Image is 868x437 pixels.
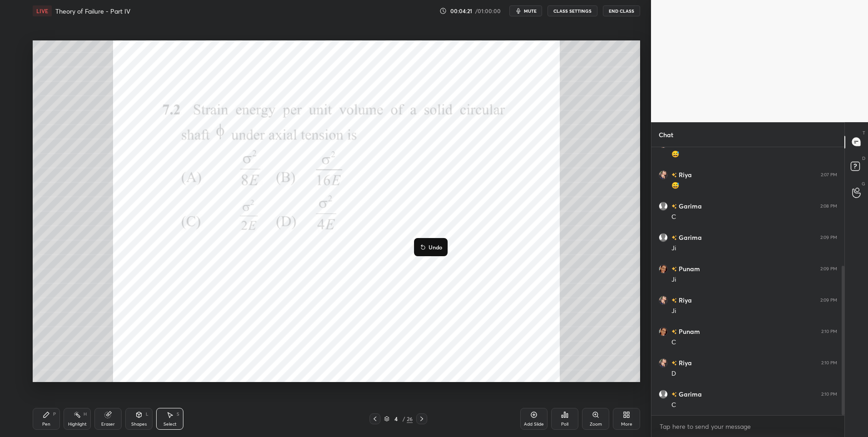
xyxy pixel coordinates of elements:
[131,422,147,427] div: Shapes
[163,422,177,427] div: Select
[659,170,668,179] img: 9a58a05a9ad6482a82cd9b5ca215b066.jpg
[659,201,668,210] img: default.png
[671,338,837,347] div: C
[651,147,844,415] div: grid
[671,369,837,378] div: D
[821,328,837,334] div: 2:10 PM
[671,329,677,334] img: no-rating-badge.077c3623.svg
[671,275,837,284] div: Ji
[42,422,50,427] div: Pen
[547,5,597,16] button: CLASS SETTINGS
[677,327,700,336] h6: Punam
[418,242,444,253] button: Undo
[862,180,865,187] p: G
[677,170,692,179] h6: Riya
[659,264,668,273] img: ad9b1ca7378248a280ec44d6413dd476.jpg
[820,297,837,303] div: 2:09 PM
[509,5,542,16] button: mute
[391,416,400,422] div: 4
[621,422,632,427] div: More
[671,307,837,316] div: Ji
[659,233,668,242] img: default.png
[651,123,681,147] p: Chat
[603,5,640,16] button: End Class
[671,150,837,159] div: 😅
[671,361,677,366] img: no-rating-badge.077c3623.svg
[677,358,692,367] h6: Riya
[659,295,668,304] img: 9a58a05a9ad6482a82cd9b5ca215b066.jpg
[677,295,692,305] h6: Riya
[53,412,56,417] div: P
[677,233,702,242] h6: Garima
[671,204,677,209] img: no-rating-badge.077c3623.svg
[84,412,87,417] div: H
[820,266,837,271] div: 2:09 PM
[659,327,668,336] img: ad9b1ca7378248a280ec44d6413dd476.jpg
[677,264,700,273] h6: Punam
[68,422,87,427] div: Highlight
[146,412,148,417] div: L
[101,422,115,427] div: Eraser
[524,422,544,427] div: Add Slide
[524,8,537,14] span: mute
[659,389,668,398] img: default.png
[821,172,837,177] div: 2:07 PM
[821,360,837,365] div: 2:10 PM
[677,201,702,211] h6: Garima
[820,203,837,209] div: 2:08 PM
[590,422,602,427] div: Zoom
[33,5,52,16] div: LIVE
[671,181,837,190] div: 😅
[429,243,442,251] p: Undo
[671,213,837,222] div: C
[671,267,677,272] img: no-rating-badge.077c3623.svg
[407,415,413,423] div: 26
[671,173,677,178] img: no-rating-badge.077c3623.svg
[177,412,179,417] div: S
[671,298,677,303] img: no-rating-badge.077c3623.svg
[561,422,568,427] div: Poll
[659,358,668,367] img: 9a58a05a9ad6482a82cd9b5ca215b066.jpg
[821,391,837,397] div: 2:10 PM
[862,155,865,162] p: D
[671,392,677,397] img: no-rating-badge.077c3623.svg
[671,401,837,410] div: C
[55,7,130,15] h4: Theory of Failure - Part IV
[671,235,677,240] img: no-rating-badge.077c3623.svg
[820,234,837,240] div: 2:09 PM
[677,389,702,399] h6: Garima
[863,129,865,136] p: T
[402,416,405,422] div: /
[671,244,837,253] div: Ji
